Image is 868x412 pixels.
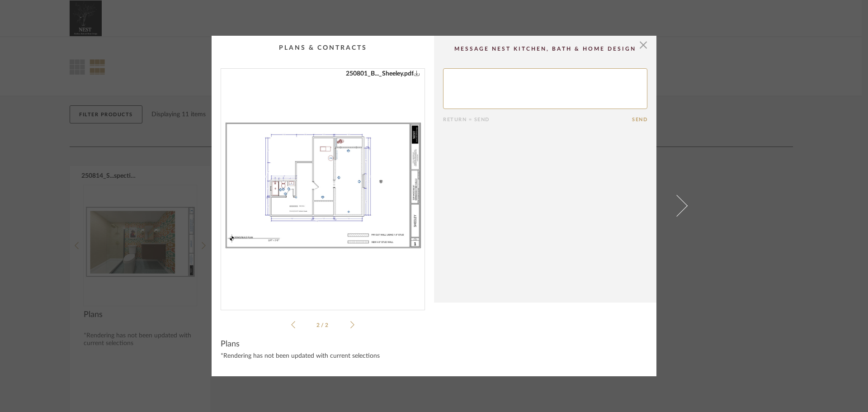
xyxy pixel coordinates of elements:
a: 250801_B..._Sheeley.pdf [346,69,420,79]
img: 7f93ae2d-be4c-43ea-9b6c-c5993bffc739_1000x1000.jpg [221,69,425,303]
span: 2 [316,322,321,328]
span: / [321,322,325,328]
div: 1 [221,69,425,303]
button: Close [634,36,652,54]
div: *Rendering has not been updated with current selections [221,353,425,360]
a: 250801_B..._Sheeley.pdf [221,69,425,303]
button: Send [632,117,647,123]
span: Plans [221,339,240,349]
div: Return = Send [443,117,632,123]
span: 2 [325,322,330,328]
